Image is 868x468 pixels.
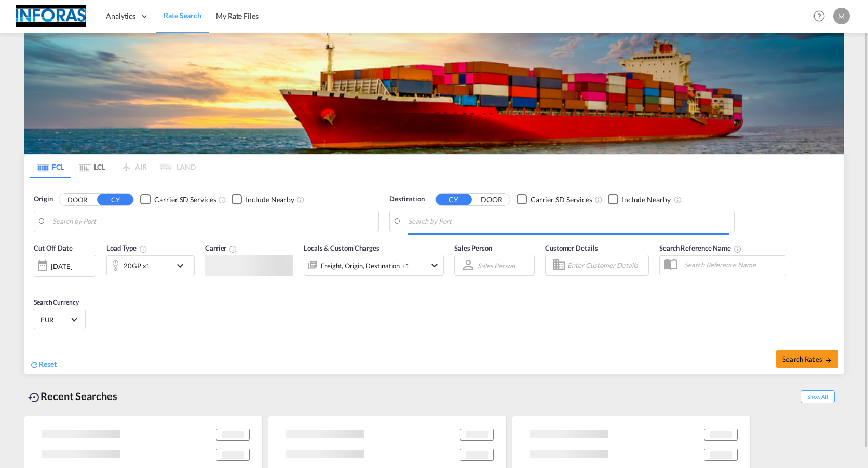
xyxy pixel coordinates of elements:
[24,178,844,374] div: Origin DOOR CY Checkbox No InkUnchecked: Search for CY (Container Yard) services for all selected...
[164,11,201,20] span: Rate Search
[531,195,592,205] div: Carrier SD Services
[454,244,492,252] span: Sales Person
[39,312,80,327] md-select: Select Currency: € EUREuro
[28,391,40,404] md-icon: icon-backup-restore
[30,155,196,178] md-pagination-wrapper: Use the left and right arrow keys to navigate between tabs
[34,244,73,252] span: Cut Off Date
[436,194,472,205] button: CY
[833,8,850,24] div: M
[40,315,70,324] span: EUR
[16,5,86,28] img: eff75c7098ee11eeb65dd1c63e392380.jpg
[232,194,294,205] md-checkbox: Checkbox No Ink
[59,194,96,205] button: DOOR
[34,298,79,306] span: Search Currency
[594,196,603,204] md-icon: Unchecked: Search for CY (Container Yard) services for all selected carriers.Checked : Search for...
[801,390,835,403] span: Show All
[30,359,57,370] div: icon-refreshReset
[51,261,72,271] div: [DATE]
[477,258,516,273] md-select: Sales Person
[216,11,259,20] span: My Rate Files
[30,155,71,178] md-tab-item: FCL
[30,360,39,369] md-icon: icon-refresh
[205,244,237,252] span: Carrier
[608,194,671,205] md-checkbox: Checkbox No Ink
[229,245,237,253] md-icon: The selected Trucker/Carrierwill be displayed in the rate results If the rates are from another f...
[124,258,150,273] div: 20GP x1
[810,7,833,26] div: Help
[622,195,671,205] div: Include Nearby
[674,196,682,204] md-icon: Unchecked: Ignores neighbouring ports when fetching rates.Checked : Includes neighbouring ports w...
[34,194,52,204] span: Origin
[408,214,729,229] input: Search by Port
[154,195,216,205] div: Carrier SD Services
[52,214,373,229] input: Search by Port
[34,276,42,290] md-datepicker: Select
[428,259,441,271] md-icon: icon-chevron-down
[106,11,135,21] span: Analytics
[545,244,598,252] span: Customer Details
[218,196,226,204] md-icon: Unchecked: Search for CY (Container Yard) services for all selected carriers.Checked : Search for...
[24,384,121,408] div: Recent Searches
[140,194,216,205] md-checkbox: Checkbox No Ink
[304,244,379,252] span: Locals & Custom Charges
[473,194,510,205] button: DOOR
[71,155,113,178] md-tab-item: LCL
[97,194,133,205] button: CY
[776,350,838,368] button: Search Ratesicon-arrow-right
[567,257,645,273] input: Enter Customer Details
[659,244,742,252] span: Search Reference Name
[517,194,592,205] md-checkbox: Checkbox No Ink
[106,244,147,252] span: Load Type
[24,33,844,154] img: LCL+%26+FCL+BACKGROUND.png
[782,355,832,363] span: Search Rates
[389,194,425,204] span: Destination
[321,258,410,273] div: Freight Origin Destination Factory Stuffing
[39,360,57,368] span: Reset
[679,257,786,272] input: Search Reference Name
[106,255,195,276] div: 20GP x1icon-chevron-down
[246,195,294,205] div: Include Nearby
[174,259,192,272] md-icon: icon-chevron-down
[304,255,444,276] div: Freight Origin Destination Factory Stuffingicon-chevron-down
[810,7,828,25] span: Help
[825,356,832,364] md-icon: icon-arrow-right
[34,255,96,277] div: [DATE]
[296,196,305,204] md-icon: Unchecked: Ignores neighbouring ports when fetching rates.Checked : Includes neighbouring ports w...
[139,245,147,253] md-icon: icon-information-outline
[734,245,742,253] md-icon: Your search will be saved by the below given name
